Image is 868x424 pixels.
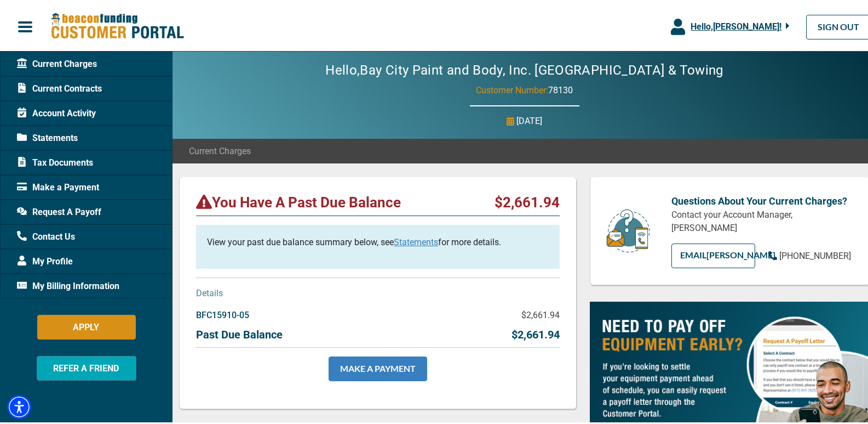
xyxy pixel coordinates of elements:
button: APPLY [37,313,136,337]
span: Account Activity [17,105,96,118]
p: $2,661.94 [511,324,560,341]
span: Hello, [PERSON_NAME] ! [691,19,781,30]
span: Make a Payment [17,179,99,192]
p: View your past due balance summary below, see for more details. [207,234,549,247]
a: Statements [394,235,438,245]
span: Tax Documents [17,154,93,167]
a: EMAIL[PERSON_NAME] [671,241,756,266]
p: [DATE] [517,112,543,126]
p: $2,661.94 [495,191,560,209]
span: Current Contracts [17,80,102,93]
span: Current Charges [189,143,251,156]
p: You Have A Past Due Balance [196,191,401,209]
p: $2,661.94 [521,307,560,320]
span: Customer Number: [476,83,548,93]
p: BFC15910-05 [196,307,249,320]
p: Past Due Balance [196,324,283,341]
p: Contact your Account Manager, [PERSON_NAME] [671,206,853,233]
img: customer-service.png [603,206,653,252]
span: Request A Payoff [17,203,101,217]
span: 78130 [548,83,573,93]
img: Beacon Funding Customer Portal Logo [50,10,184,38]
p: Questions About Your Current Charges? [671,191,853,206]
div: Accessibility Menu [7,393,31,417]
span: Statements [17,129,78,143]
p: Details [196,285,560,298]
span: My Profile [17,253,73,266]
a: [PHONE_NUMBER] [768,247,851,261]
span: [PHONE_NUMBER] [779,248,851,259]
h2: Hello, Bay City Paint and Body, Inc. [GEOGRAPHIC_DATA] & Towing [292,60,756,76]
span: Contact Us [17,228,75,241]
span: My Billing Information [17,278,119,291]
button: REFER A FRIEND [37,354,136,378]
a: MAKE A PAYMENT [329,354,427,379]
span: Current Charges [17,55,97,69]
